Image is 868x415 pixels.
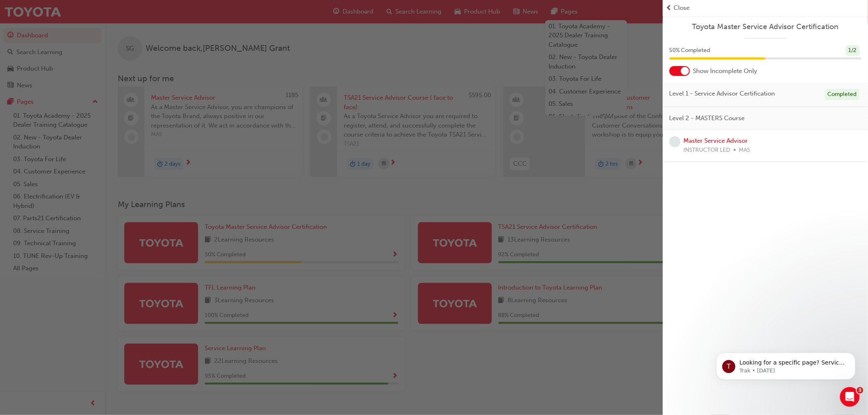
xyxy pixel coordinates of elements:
span: Close [674,3,690,13]
div: Completed [825,89,860,100]
span: Show Incomplete Only [693,66,758,76]
a: Toyota Master Service Advisor Certification [669,22,861,32]
span: 50 % Completed [669,46,710,55]
span: Level 1 - Service Advisor Certification [669,89,775,98]
span: 3 [857,387,863,394]
iframe: Intercom live chat [840,387,860,407]
span: Level 2 - MASTERS Course [669,114,745,123]
span: INSTRUCTOR LED [684,146,731,155]
div: 1 / 2 [846,45,860,56]
span: prev-icon [666,3,672,13]
a: Master Service Advisor [684,137,748,144]
span: MAS [739,146,750,155]
span: learningRecordVerb_NONE-icon [669,136,681,147]
button: prev-iconClose [666,3,865,13]
iframe: Intercom notifications message [704,335,868,393]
